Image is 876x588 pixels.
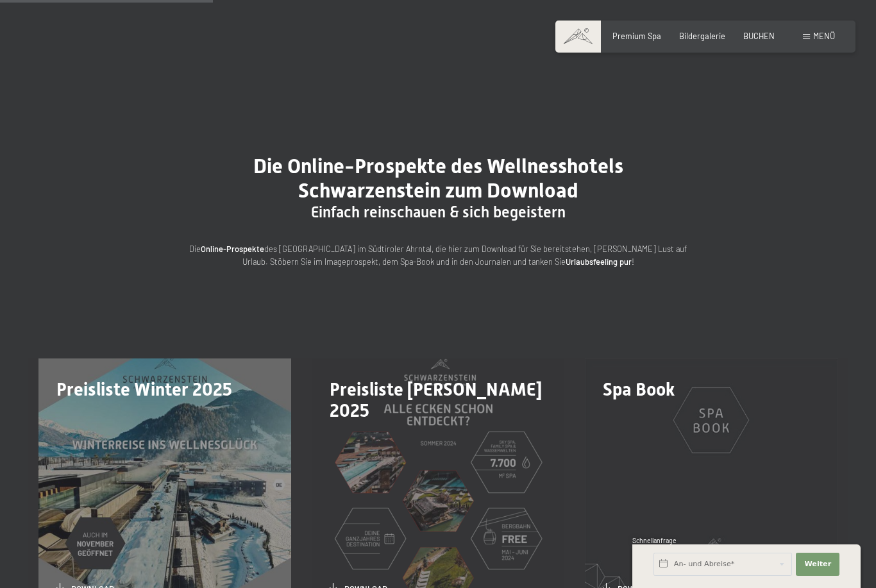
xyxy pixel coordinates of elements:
[603,379,675,400] span: Spa Book
[56,379,232,400] span: Preisliste Winter 2025
[743,31,775,41] a: BUCHEN
[804,559,831,569] span: Weiter
[181,242,695,269] p: Die des [GEOGRAPHIC_DATA] im Südtiroler Ahrntal, die hier zum Download für Sie bereitstehen, [PER...
[612,31,661,41] a: Premium Spa
[679,31,725,41] a: Bildergalerie
[632,537,677,544] span: Schnellanfrage
[796,553,839,576] button: Weiter
[330,379,542,422] span: Preisliste [PERSON_NAME] 2025
[311,203,566,221] span: Einfach reinschauen & sich begeistern
[813,31,835,41] span: Menü
[253,154,623,203] span: Die Online-Prospekte des Wellnesshotels Schwarzenstein zum Download
[566,256,632,267] strong: Urlaubsfeeling pur
[201,244,264,254] strong: Online-Prospekte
